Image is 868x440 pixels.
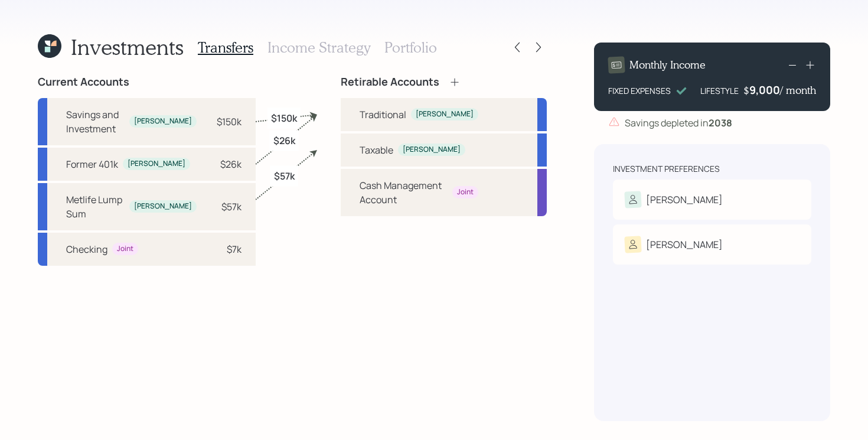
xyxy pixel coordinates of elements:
[416,109,474,119] div: [PERSON_NAME]
[220,157,242,171] div: $26k
[66,157,118,171] div: Former 401k
[608,84,671,97] div: FIXED EXPENSES
[273,134,295,147] label: $26k
[360,107,406,122] div: Traditional
[360,143,393,157] div: Taxable
[117,244,133,254] div: Joint
[613,163,720,175] div: Investment Preferences
[743,84,749,97] h4: $
[646,193,723,207] div: [PERSON_NAME]
[66,193,125,221] div: Metlife Lump Sum
[457,187,474,197] div: Joint
[71,34,184,60] h1: Investments
[274,170,295,182] label: $57k
[749,83,780,97] div: 9,000
[384,39,437,56] h3: Portfolio
[700,84,739,97] div: LIFESTYLE
[128,159,185,169] div: [PERSON_NAME]
[360,178,448,207] div: Cash Management Account
[271,112,297,125] label: $150k
[134,116,192,126] div: [PERSON_NAME]
[625,116,732,130] div: Savings depleted in
[341,76,439,89] h4: Retirable Accounts
[66,107,125,136] div: Savings and Investment
[709,116,732,129] b: 2038
[221,200,242,214] div: $57k
[629,58,706,71] h4: Monthly Income
[217,115,242,129] div: $150k
[198,39,253,56] h3: Transfers
[267,39,370,56] h3: Income Strategy
[38,76,129,89] h4: Current Accounts
[134,201,192,211] div: [PERSON_NAME]
[646,237,723,252] div: [PERSON_NAME]
[403,145,461,155] div: [PERSON_NAME]
[780,84,816,97] h4: / month
[227,242,242,256] div: $7k
[66,242,107,256] div: Checking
